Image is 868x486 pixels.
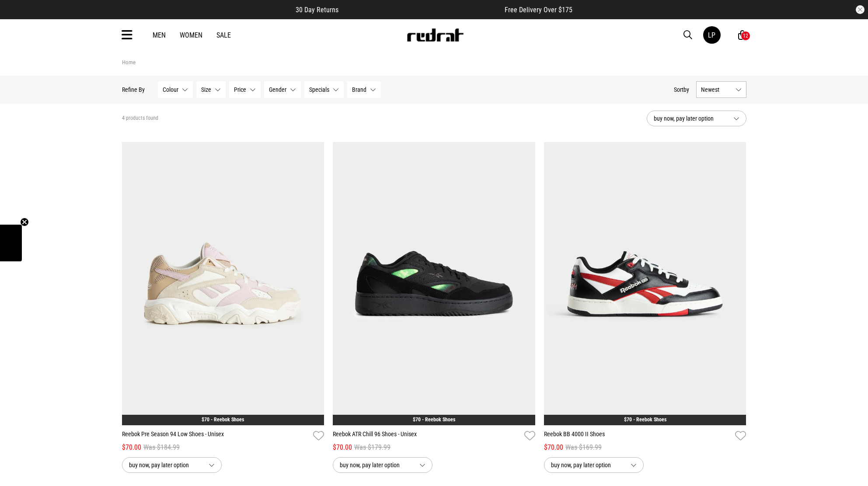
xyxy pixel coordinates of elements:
span: by [683,86,689,93]
span: Size [201,86,211,93]
a: Men [153,31,166,39]
button: buy now, pay later option [544,457,644,473]
a: Reebok BB 4000 II Shoes [544,430,732,442]
span: Newest [701,86,732,93]
a: Reebok Pre Season 94 Low Shoes - Unisex [122,430,310,442]
span: 4 products found [122,115,158,122]
button: Specials [304,81,344,98]
a: Home [122,59,136,66]
button: Gender [264,81,301,98]
span: Was $179.99 [354,442,390,453]
button: Newest [696,81,746,98]
span: buy now, pay later option [129,460,202,470]
a: Women [180,31,202,39]
button: buy now, pay later option [333,457,432,473]
button: Colour [158,81,193,98]
img: Reebok Bb 4000 Ii Shoes in Black [544,142,746,425]
a: Reebok ATR Chill 96 Shoes - Unisex [333,430,521,442]
button: Sortby [674,84,689,95]
iframe: Customer reviews powered by Trustpilot [356,5,487,14]
span: Was $184.99 [143,442,180,453]
span: $70.00 [333,442,352,453]
div: LP [708,31,715,39]
span: Was $169.99 [565,442,602,453]
button: Close teaser [20,218,29,226]
div: 12 [743,33,748,39]
span: buy now, pay later option [551,460,624,470]
span: buy now, pay later option [654,113,726,124]
a: $70 - Reebok Shoes [202,417,244,423]
a: 12 [738,31,746,40]
p: Refine By [122,86,145,93]
button: Price [229,81,261,98]
button: Size [196,81,226,98]
span: $70.00 [544,442,563,453]
span: Gender [269,86,286,93]
a: $70 - Reebok Shoes [624,417,666,423]
img: Reebok Pre Season 94 Low Shoes - Unisex in White [122,142,324,425]
button: buy now, pay later option [122,457,222,473]
a: $70 - Reebok Shoes [413,417,455,423]
img: Reebok Atr Chill 96 Shoes - Unisex in Black [333,142,535,425]
button: Brand [347,81,381,98]
span: Price [234,86,246,93]
a: Sale [216,31,231,39]
span: Free Delivery Over $175 [505,6,572,14]
button: buy now, pay later option [647,111,746,126]
span: Brand [352,86,366,93]
span: Colour [163,86,178,93]
span: Specials [309,86,329,93]
span: buy now, pay later option [340,460,412,470]
img: Redrat logo [406,28,464,42]
span: 30 Day Returns [296,6,338,14]
span: $70.00 [122,442,141,453]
